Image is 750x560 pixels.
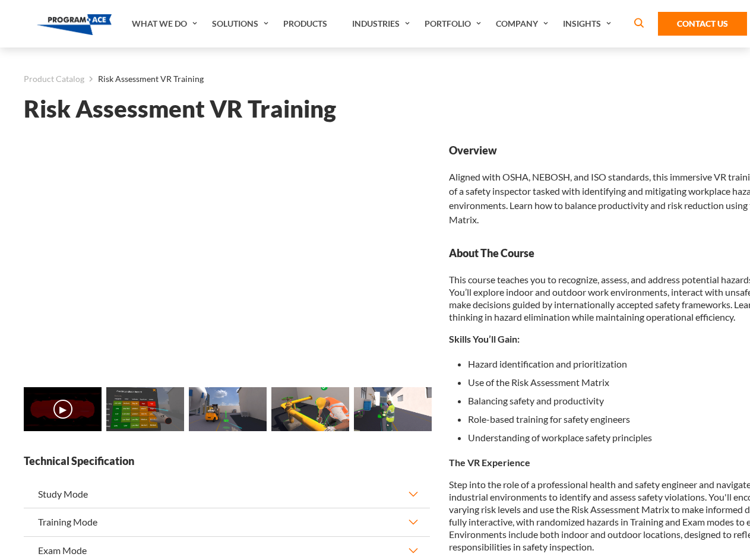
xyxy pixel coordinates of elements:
[24,387,102,431] img: Risk Assessment VR Training - Video 0
[37,14,112,35] img: Program-Ace
[24,143,430,372] iframe: Risk Assessment VR Training - Video 0
[24,71,84,87] a: Product Catalog
[354,387,432,431] img: Risk Assessment VR Training - Preview 4
[106,387,184,431] img: Risk Assessment VR Training - Preview 1
[84,71,204,87] li: Risk Assessment VR Training
[24,454,430,469] strong: Technical Specification
[24,480,430,508] button: Study Mode
[53,400,72,419] button: ▶
[271,387,349,431] img: Risk Assessment VR Training - Preview 3
[189,387,267,431] img: Risk Assessment VR Training - Preview 2
[24,508,430,536] button: Training Mode
[658,12,747,36] a: Contact Us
